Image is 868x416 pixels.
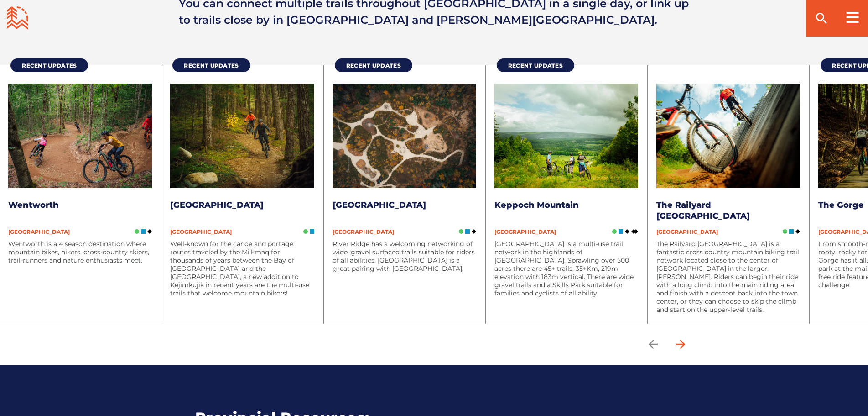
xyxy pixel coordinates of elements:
[625,229,629,234] img: Black Diamond
[612,229,617,234] img: Green Circle
[459,229,463,234] img: Green Circle
[508,62,563,69] span: Recent Updates
[141,229,146,234] img: Blue Square
[333,228,394,235] span: [GEOGRAPHIC_DATA]
[333,84,476,188] img: River Ridge Common Mountain Bike Trails in New Germany, NS
[303,229,308,234] img: Green Circle
[8,228,70,235] span: [GEOGRAPHIC_DATA]
[656,200,750,221] a: The Railyard [GEOGRAPHIC_DATA]
[814,11,829,26] ion-icon: search
[497,58,574,72] a: Recent Updates
[170,228,232,235] span: [GEOGRAPHIC_DATA]
[346,62,401,69] span: Recent Updates
[170,200,264,210] a: [GEOGRAPHIC_DATA]
[818,200,864,210] a: The Gorge
[656,240,800,314] p: The Railyard [GEOGRAPHIC_DATA] is a fantastic cross country mountain biking trail network located...
[8,240,152,264] p: Wentworth is a 4 season destination where mountain bikes, hikers, cross-country skiers, trail-run...
[789,229,794,234] img: Blue Square
[310,229,314,234] img: Blue Square
[494,240,638,297] p: [GEOGRAPHIC_DATA] is a multi-use trail network in the highlands of [GEOGRAPHIC_DATA]. Sprawling o...
[8,200,59,210] a: Wentworth
[465,229,470,234] img: Blue Square
[184,62,239,69] span: Recent Updates
[135,229,139,234] img: Green Circle
[147,229,152,234] img: Black Diamond
[795,229,800,234] img: Black Diamond
[619,229,623,234] img: Blue Square
[22,62,77,69] span: Recent Updates
[494,228,556,235] span: [GEOGRAPHIC_DATA]
[10,58,88,72] a: Recent Updates
[656,228,718,235] span: [GEOGRAPHIC_DATA]
[170,240,314,297] p: Well-known for the canoe and portage routes traveled by the Mi’kmaq for thousands of years betwee...
[674,337,687,351] ion-icon: arrow forward
[472,229,476,234] img: Black Diamond
[646,337,660,351] ion-icon: arrow back
[335,58,412,72] a: Recent Updates
[631,229,638,234] img: Double Black DIamond
[8,84,152,188] img: MTB Atlantic Wentworth Mountain Biking Trails
[494,200,579,210] a: Keppoch Mountain
[333,200,426,210] a: [GEOGRAPHIC_DATA]
[783,229,787,234] img: Green Circle
[333,240,476,273] p: River Ridge has a welcoming networking of wide, gravel surfaced trails suitable for riders of all...
[172,58,250,72] a: Recent Updates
